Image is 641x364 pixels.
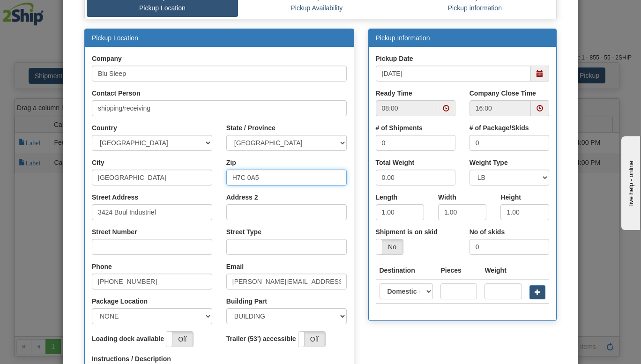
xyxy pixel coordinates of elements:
label: Off [166,332,193,347]
p: Pickup information [402,4,547,12]
label: Trailer (53') accessible [226,334,296,343]
label: Country [92,123,117,133]
label: City [92,158,104,167]
th: Pieces [437,262,481,279]
a: Pickup Information [376,34,430,42]
label: Company [92,54,122,63]
label: Weight Type [470,158,508,167]
label: Loading dock available [92,334,164,343]
label: Address 2 [226,193,258,202]
label: Instructions / Description [92,354,171,364]
label: Ready Time [376,89,412,98]
th: Weight [481,262,526,279]
a: Pickup Location [92,34,138,42]
label: Shipment is on skid [376,227,438,237]
p: Pickup Availability [245,4,388,12]
label: Street Type [226,227,261,237]
label: Height [500,193,521,202]
label: State / Province [226,123,276,133]
label: Street Address [92,193,138,202]
label: # of Package/Skids [470,123,529,133]
label: # of Shipments [376,123,423,133]
label: Off [298,332,325,347]
p: Pickup Location [94,4,231,12]
th: Destination [376,262,437,279]
label: Width [438,193,456,202]
label: Street Number [92,227,137,237]
label: Package Location [92,297,148,306]
label: Contact Person [92,89,140,98]
label: Zip [226,158,236,167]
label: Pickup Date [376,54,413,63]
label: Company Close Time [470,89,536,98]
label: No [376,239,403,254]
label: Email [226,262,244,271]
label: No of skids [470,227,505,237]
div: live help - online [7,8,87,15]
label: Length [376,193,398,202]
label: Total Weight [376,158,415,167]
iframe: chat widget [619,134,640,230]
label: Phone [92,262,112,271]
label: Building Part [226,297,267,306]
